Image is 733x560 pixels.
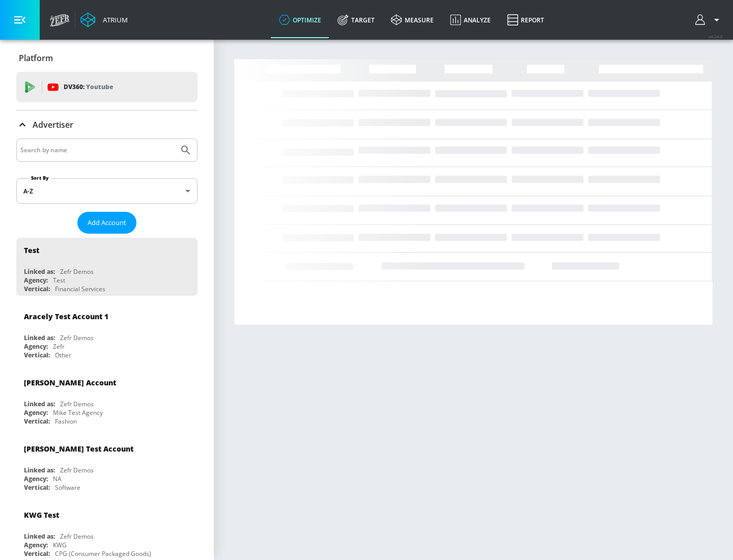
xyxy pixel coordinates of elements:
div: Aracely Test Account 1Linked as:Zefr DemosAgency:ZefrVertical:Other [16,304,198,362]
div: Software [55,483,80,492]
div: Agency: [24,276,48,285]
div: Vertical: [24,417,50,426]
div: Test [24,245,39,255]
button: Add Account [77,212,136,234]
div: [PERSON_NAME] Test Account [24,444,133,454]
div: TestLinked as:Zefr DemosAgency:TestVertical:Financial Services [16,238,198,296]
div: Vertical: [24,351,50,359]
div: Zefr Demos [60,267,94,276]
div: Vertical: [24,483,50,492]
div: Vertical: [24,549,50,558]
div: Agency: [24,342,48,351]
div: Agency: [24,541,48,549]
div: DV360: Youtube [16,72,198,102]
a: Target [329,2,383,38]
div: Agency: [24,474,48,483]
div: Linked as: [24,267,55,276]
span: v 4.24.0 [709,34,723,39]
div: Vertical: [24,285,50,293]
div: Zefr Demos [60,532,94,541]
div: Other [55,351,71,359]
div: [PERSON_NAME] AccountLinked as:Zefr DemosAgency:Mike Test AgencyVertical:Fashion [16,370,198,428]
div: Financial Services [55,285,105,293]
div: A-Z [16,178,198,204]
div: CPG (Consumer Packaged Goods) [55,549,151,558]
a: Analyze [442,2,499,38]
div: Linked as: [24,466,55,474]
a: measure [383,2,442,38]
div: Advertiser [16,110,198,139]
div: KWG [53,541,67,549]
label: Sort By [29,175,51,181]
div: NA [53,474,62,483]
div: Linked as: [24,532,55,541]
p: DV360: [64,81,113,93]
div: Mike Test Agency [53,408,103,417]
a: Atrium [80,12,128,27]
div: [PERSON_NAME] Test AccountLinked as:Zefr DemosAgency:NAVertical:Software [16,436,198,494]
div: Zefr [53,342,65,351]
div: Atrium [99,15,128,24]
div: Linked as: [24,333,55,342]
p: Platform [19,52,53,64]
div: Zefr Demos [60,400,94,408]
div: Zefr Demos [60,333,94,342]
a: optimize [271,2,329,38]
span: Add Account [88,217,126,229]
p: Youtube [86,81,113,92]
div: Linked as: [24,400,55,408]
a: Report [499,2,552,38]
div: Aracely Test Account 1 [24,312,108,321]
div: Zefr Demos [60,466,94,474]
div: [PERSON_NAME] Account [24,378,116,387]
div: Agency: [24,408,48,417]
div: KWG Test [24,510,59,520]
div: Test [53,276,65,285]
input: Search by name [20,144,175,157]
div: Platform [16,44,198,72]
p: Advertiser [33,119,73,130]
div: Fashion [55,417,77,426]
